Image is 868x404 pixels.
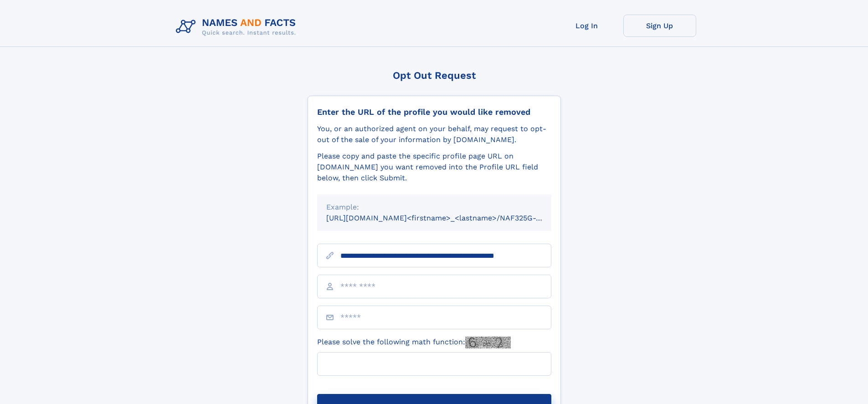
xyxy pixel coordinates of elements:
img: Logo Names and Facts [172,15,303,39]
div: You, or an authorized agent on your behalf, may request to opt-out of the sale of your informatio... [317,123,551,145]
label: Please solve the following math function: [317,337,511,348]
div: Please copy and paste the specific profile page URL on [DOMAIN_NAME] you want removed into the Pr... [317,151,551,184]
small: [URL][DOMAIN_NAME]<firstname>_<lastname>/NAF325G-xxxxxxxx [326,214,569,222]
div: Opt Out Request [308,70,561,81]
div: Example: [326,202,542,213]
a: Log In [550,15,623,37]
a: Sign Up [623,15,696,37]
div: Enter the URL of the profile you would like removed [317,107,551,117]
